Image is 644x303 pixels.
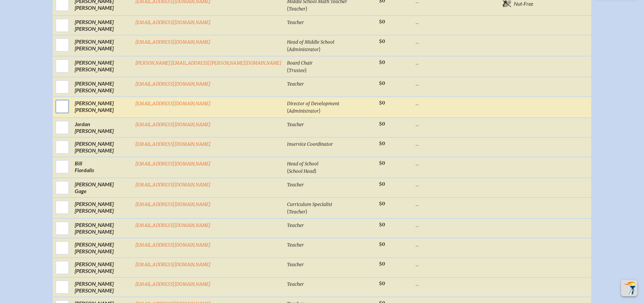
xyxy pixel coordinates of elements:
[415,160,464,167] p: ...
[287,167,289,174] span: (
[287,208,289,214] span: (
[305,67,307,73] span: )
[379,100,385,106] span: $0
[289,108,319,114] span: Administrator
[287,60,313,66] span: Board Chair
[135,242,211,248] a: [EMAIL_ADDRESS][DOMAIN_NAME]
[289,68,305,73] span: Trustee
[287,5,289,11] span: (
[287,242,304,248] span: Teacher
[72,16,133,35] td: [PERSON_NAME] [PERSON_NAME]
[287,46,289,52] span: (
[289,47,319,52] span: Administrator
[319,107,320,114] span: )
[289,209,306,215] span: Teacher
[287,262,304,267] span: Teacher
[306,5,307,11] span: )
[315,167,316,174] span: )
[287,107,289,114] span: (
[379,241,385,247] span: $0
[72,97,133,118] td: [PERSON_NAME] [PERSON_NAME]
[379,201,385,207] span: $0
[72,56,133,77] td: [PERSON_NAME] [PERSON_NAME]
[379,141,385,146] span: $0
[621,280,637,296] button: Scroll Top
[287,141,333,147] span: Inservice Coordinator
[306,208,307,214] span: )
[72,258,133,277] td: [PERSON_NAME] [PERSON_NAME]
[135,281,211,287] a: [EMAIL_ADDRESS][DOMAIN_NAME]
[72,157,133,178] td: Bill Fiordalis
[287,20,304,25] span: Teacher
[135,202,211,207] a: [EMAIL_ADDRESS][DOMAIN_NAME]
[135,122,211,127] a: [EMAIL_ADDRESS][DOMAIN_NAME]
[287,182,304,188] span: Teacher
[72,197,133,218] td: [PERSON_NAME] [PERSON_NAME]
[379,80,385,86] span: $0
[287,122,304,127] span: Teacher
[379,222,385,228] span: $0
[415,261,464,267] p: ...
[287,223,304,228] span: Teacher
[135,262,211,267] a: [EMAIL_ADDRESS][DOMAIN_NAME]
[289,168,315,174] span: School Head
[415,38,464,45] p: ...
[135,223,211,228] a: [EMAIL_ADDRESS][DOMAIN_NAME]
[72,238,133,258] td: [PERSON_NAME] [PERSON_NAME]
[287,67,289,73] span: (
[415,181,464,188] p: ...
[287,81,304,87] span: Teacher
[415,222,464,228] p: ...
[514,0,533,7] span: Nut-Free
[135,81,211,87] a: [EMAIL_ADDRESS][DOMAIN_NAME]
[379,160,385,166] span: $0
[287,101,339,107] span: Director of Development
[72,77,133,97] td: [PERSON_NAME] [PERSON_NAME]
[379,60,385,65] span: $0
[72,178,133,197] td: [PERSON_NAME] Gage
[379,39,385,44] span: $0
[72,35,133,56] td: [PERSON_NAME] [PERSON_NAME]
[289,6,306,12] span: Teacher
[72,118,133,137] td: Jordan [PERSON_NAME]
[135,101,211,107] a: [EMAIL_ADDRESS][DOMAIN_NAME]
[287,161,318,167] span: Head of School
[622,281,636,295] img: To the top
[415,59,464,66] p: ...
[287,202,332,207] span: Curriculum Specialist
[379,121,385,127] span: $0
[287,281,304,287] span: Teacher
[415,140,464,147] p: ...
[72,277,133,297] td: [PERSON_NAME] [PERSON_NAME]
[415,80,464,87] p: ...
[135,39,211,45] a: [EMAIL_ADDRESS][DOMAIN_NAME]
[135,20,211,25] a: [EMAIL_ADDRESS][DOMAIN_NAME]
[72,137,133,157] td: [PERSON_NAME] [PERSON_NAME]
[379,261,385,267] span: $0
[379,19,385,25] span: $0
[415,19,464,25] p: ...
[135,161,211,167] a: [EMAIL_ADDRESS][DOMAIN_NAME]
[287,39,334,45] span: Head of Middle School
[415,100,464,107] p: ...
[135,182,211,188] a: [EMAIL_ADDRESS][DOMAIN_NAME]
[415,241,464,248] p: ...
[135,60,282,66] a: [PERSON_NAME][EMAIL_ADDRESS][PERSON_NAME][DOMAIN_NAME]
[379,281,385,286] span: $0
[415,121,464,127] p: ...
[135,141,211,147] a: [EMAIL_ADDRESS][DOMAIN_NAME]
[415,280,464,287] p: ...
[319,46,320,52] span: )
[72,218,133,238] td: [PERSON_NAME] [PERSON_NAME]
[415,201,464,207] p: ...
[379,181,385,187] span: $0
